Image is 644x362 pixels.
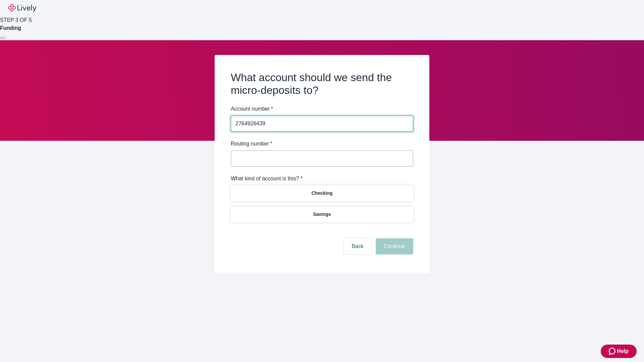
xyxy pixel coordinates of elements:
[311,190,332,197] p: Checking
[231,185,413,201] button: Checking
[313,211,331,218] p: Savings
[231,140,272,148] label: Routing number
[231,105,273,113] label: Account number
[343,238,372,254] button: Back
[601,345,637,358] button: Zendesk support iconHelp
[609,347,617,355] svg: Zendesk support icon
[231,175,303,183] label: What kind of account is this? *
[8,4,36,12] img: Lively
[617,347,629,355] span: Help
[231,206,413,222] button: Savings
[231,71,413,97] h2: What account should we send the micro-deposits to?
